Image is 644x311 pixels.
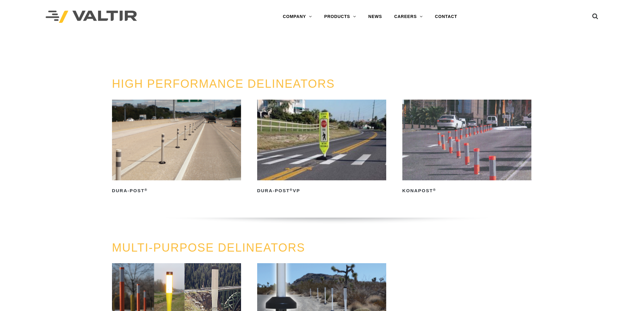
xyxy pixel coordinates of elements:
[402,100,532,196] a: KonaPost®
[151,42,193,50] a: PRODUCTS
[290,188,293,192] sup: ®
[362,11,388,23] a: NEWS
[257,100,387,196] a: Dura-Post®VP
[145,188,148,192] sup: ®
[112,186,241,196] h2: Dura-Post
[257,186,387,196] h2: Dura-Post VP
[388,11,429,23] a: CAREERS
[196,42,249,50] span: DELINEATORS
[433,188,436,192] sup: ®
[46,11,137,23] img: Valtir
[112,77,335,90] a: HIGH PERFORMANCE DELINEATORS
[112,100,241,196] a: Dura-Post®
[429,11,463,23] a: CONTACT
[277,11,318,23] a: COMPANY
[318,11,362,23] a: PRODUCTS
[112,241,305,254] a: MULTI-PURPOSE DELINEATORS
[402,186,532,196] h2: KonaPost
